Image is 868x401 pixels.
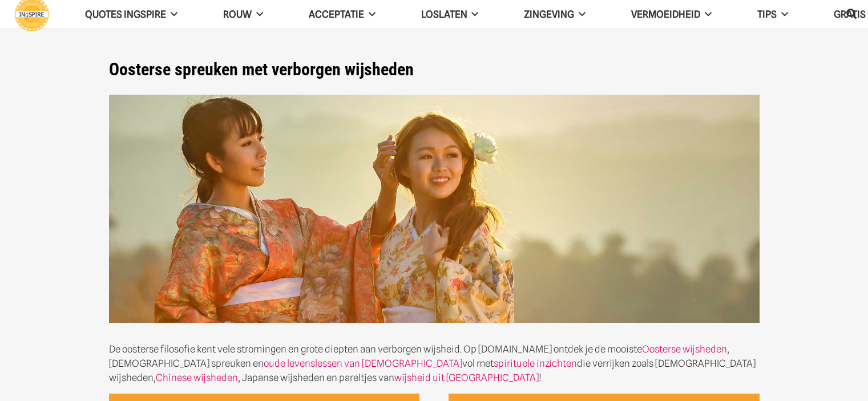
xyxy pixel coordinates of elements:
a: oude levenslessen van [DEMOGRAPHIC_DATA] [264,358,462,369]
a: spirituele inzichten [494,358,577,369]
span: VERMOEIDHEID [631,9,700,20]
h1: Oosterse spreuken met verborgen wijsheden [109,59,760,80]
a: Oosterse wijsheden [642,343,727,355]
span: Loslaten [421,9,467,20]
a: Zoeken [840,1,863,28]
span: TIPS [757,9,777,20]
span: QUOTES INGSPIRE [85,9,166,20]
span: Acceptatie [309,9,364,20]
img: Oosterse spreuken met verborgen wijsheden op ingspire.nl [109,95,760,323]
a: Chinese wijsheden [156,372,238,383]
span: Zingeving [524,9,574,20]
span: GRATIS [834,9,866,20]
span: ROUW [223,9,252,20]
a: wijsheid uit [GEOGRAPHIC_DATA] [394,372,539,383]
